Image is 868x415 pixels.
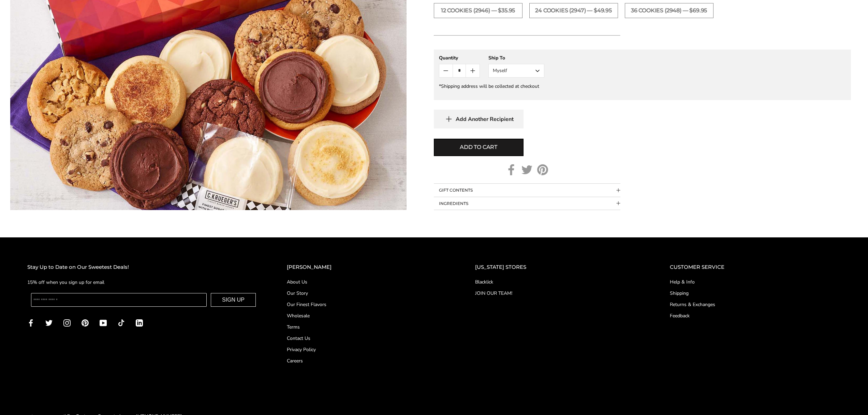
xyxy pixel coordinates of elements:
a: Help & Info [670,278,841,286]
h2: Stay Up to Date on Our Sweetest Deals! [27,263,260,272]
a: Facebook [506,164,517,175]
button: Collapsible block button [434,197,620,210]
button: Add Another Recipient [434,110,524,128]
div: *Shipping address will be collected at checkout [439,83,846,89]
a: Our Story [287,290,448,297]
a: Pinterest [537,164,548,175]
div: Ship To [488,55,544,61]
a: Shipping [670,290,841,297]
a: About Us [287,278,448,286]
a: Pinterest [82,319,89,327]
a: JOIN OUR TEAM! [475,290,643,297]
a: Careers [287,357,448,364]
input: Quantity [453,64,466,77]
a: LinkedIn [136,319,143,327]
a: Instagram [63,319,71,327]
a: Wholesale [287,312,448,319]
a: TikTok [118,319,125,327]
span: Add Another Recipient [456,116,514,123]
h2: [US_STATE] STORES [475,263,643,272]
a: Contact Us [287,335,448,342]
input: Enter your email [31,293,207,307]
a: Feedback [670,312,841,319]
label: 24 COOKIES (2947) — $49.95 [529,3,618,18]
button: Count minus [439,64,453,77]
button: Count plus [466,64,479,77]
a: Twitter [521,164,532,175]
button: Collapsible block button [434,184,620,197]
a: Twitter [45,319,53,327]
button: SIGN UP [211,293,256,307]
label: 36 COOKIES (2948) — $69.95 [625,3,713,18]
button: Myself [488,64,544,78]
a: Privacy Policy [287,346,448,353]
a: Facebook [27,319,34,327]
label: 12 COOKIES (2946) — $35.95 [434,3,523,18]
a: YouTube [100,319,107,327]
a: Our Finest Flavors [287,301,448,308]
a: Terms [287,323,448,331]
iframe: Sign Up via Text for Offers [5,389,71,410]
span: Add to cart [460,143,497,151]
h2: [PERSON_NAME] [287,263,448,272]
button: Add to cart [434,139,524,156]
p: 15% off when you sign up for email [27,278,260,286]
gfm-form: New recipient [434,50,851,100]
div: Quantity [439,55,480,61]
h2: CUSTOMER SERVICE [670,263,841,272]
a: Returns & Exchanges [670,301,841,308]
a: Blacklick [475,278,643,286]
